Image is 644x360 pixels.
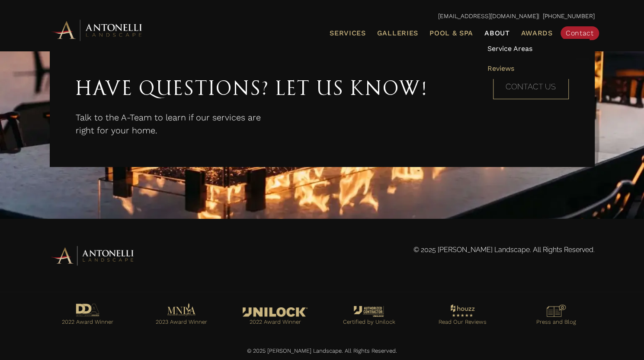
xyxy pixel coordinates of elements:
span: Pool & Spa [429,29,473,37]
span: Contact [566,29,594,37]
span: Have Questions? Let Us Know! [76,76,428,100]
span: About [484,30,510,37]
img: Antonelli Horizontal Logo [50,18,145,42]
img: antonelli-logo-horizontal [50,245,136,266]
p: © 2025 [PERSON_NAME] Landscape. All Rights Reserved. [50,346,595,356]
a: Contact Us [493,74,569,99]
a: Galleries [374,28,422,39]
a: Go to https://antonellilandscape.com/unilock-authorized-contractor/ [331,304,407,332]
a: Go to https://antonellilandscape.com/press-media/ [518,303,595,331]
a: Services [326,28,369,39]
span: Awards [521,29,552,37]
p: Talk to the A-Team to learn if our services are right for your home. [76,111,262,137]
a: Go to https://www.houzz.com/professionals/landscape-architects-and-landscape-designers/antonelli-... [424,302,501,332]
span: Service Areas [487,44,532,53]
span: Galleries [377,29,418,37]
p: © 2025 [PERSON_NAME] Landscape. All Rights Reserved. [331,245,595,255]
a: Reviews [481,59,589,79]
span: Contact Us [506,82,556,91]
span: Services [330,30,366,37]
a: [EMAIL_ADDRESS][DOMAIN_NAME] [438,13,538,19]
a: Go to https://antonellilandscape.com/pool-and-spa/dont-stop-believing/ [143,301,220,332]
a: Awards [517,28,556,39]
a: Contact [561,26,599,40]
a: Pool & Spa [426,28,477,39]
a: Service Areas [481,39,589,59]
span: Reviews [487,64,514,73]
a: Go to https://antonellilandscape.com/pool-and-spa/executive-sweet/ [50,301,126,332]
a: About [481,28,513,39]
p: | [PHONE_NUMBER] [50,11,595,22]
a: Go to https://antonellilandscape.com/featured-projects/the-white-house/ [237,305,314,332]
